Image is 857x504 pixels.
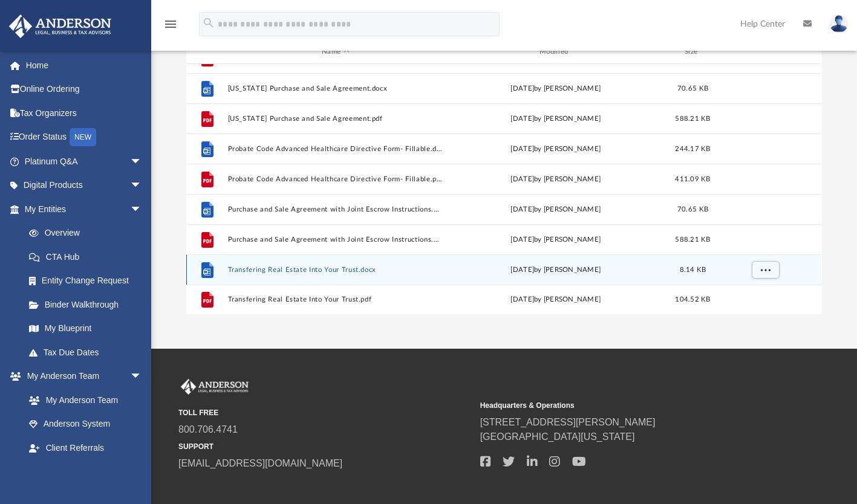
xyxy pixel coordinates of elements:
div: [DATE] by [PERSON_NAME] [448,265,663,276]
span: 588.21 KB [676,236,711,243]
a: [STREET_ADDRESS][PERSON_NAME] [480,417,656,427]
button: Purchase and Sale Agreement with Joint Escrow Instructions.pdf [228,236,443,244]
button: More options [752,261,780,279]
a: [EMAIL_ADDRESS][DOMAIN_NAME] [178,458,342,468]
span: 588.21 KB [676,115,711,122]
button: Transfering Real Estate Into Your Trust.pdf [228,296,443,304]
span: 411.09 KB [676,176,711,183]
div: NEW [70,128,96,146]
a: Online Ordering [8,77,160,102]
a: Home [8,53,160,77]
a: Platinum Q&Aarrow_drop_down [8,149,160,173]
a: 800.706.4741 [178,424,238,435]
div: [DATE] by [PERSON_NAME] [448,114,663,124]
img: Anderson Advisors Platinum Portal [178,379,251,395]
a: My Blueprint [17,317,154,341]
a: [GEOGRAPHIC_DATA][US_STATE] [480,431,635,442]
small: TOLL FREE [178,407,472,418]
i: search [202,16,215,30]
span: arrow_drop_down [130,173,154,198]
div: [DATE] by [PERSON_NAME] [448,204,663,215]
a: Client Referrals [17,436,154,460]
a: Overview [17,221,160,245]
button: Probate Code Advanced Healthcare Directive Form- Fillable.doc [228,145,443,153]
div: id [192,47,222,57]
div: [DATE] by [PERSON_NAME] [448,83,663,94]
a: menu [163,23,178,31]
a: Entity Change Request [17,269,160,293]
img: Anderson Advisors Platinum Portal [5,15,115,38]
div: id [723,47,807,57]
a: Tax Due Dates [17,340,160,364]
span: arrow_drop_down [130,149,154,174]
button: [US_STATE] Purchase and Sale Agreement.pdf [228,115,443,123]
div: Size [669,47,717,57]
span: 70.65 KB [677,85,708,92]
span: 8.14 KB [680,267,706,273]
small: Headquarters & Operations [480,400,774,411]
span: arrow_drop_down [130,460,154,485]
div: Name [227,47,443,57]
span: 70.65 KB [677,206,708,213]
a: My Anderson Teamarrow_drop_down [8,364,154,389]
span: arrow_drop_down [130,364,154,389]
a: My Documentsarrow_drop_down [8,460,154,484]
a: Tax Organizers [8,101,160,125]
span: 104.52 KB [676,296,711,303]
img: User Pic [830,15,848,33]
a: CTA Hub [17,245,160,269]
div: Modified [448,47,663,57]
div: [DATE] by [PERSON_NAME] [448,294,663,305]
div: [DATE] by [PERSON_NAME] [448,144,663,155]
button: Transfering Real Estate Into Your Trust.docx [228,266,443,274]
small: SUPPORT [178,441,472,452]
span: arrow_drop_down [130,197,154,222]
a: Binder Walkthrough [17,292,160,317]
div: grid [186,64,821,315]
div: [DATE] by [PERSON_NAME] [448,234,663,245]
button: Purchase and Sale Agreement with Joint Escrow Instructions.docx [228,205,443,213]
span: 244.17 KB [676,146,711,152]
button: Probate Code Advanced Healthcare Directive Form- Fillable.pdf [228,175,443,183]
a: My Entitiesarrow_drop_down [8,197,160,221]
div: [DATE] by [PERSON_NAME] [448,174,663,185]
i: menu [163,17,178,31]
a: Digital Productsarrow_drop_down [8,173,160,198]
button: [US_STATE] Purchase and Sale Agreement.docx [228,85,443,92]
a: Order StatusNEW [8,125,160,150]
a: My Anderson Team [17,388,148,412]
a: Anderson System [17,412,154,436]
